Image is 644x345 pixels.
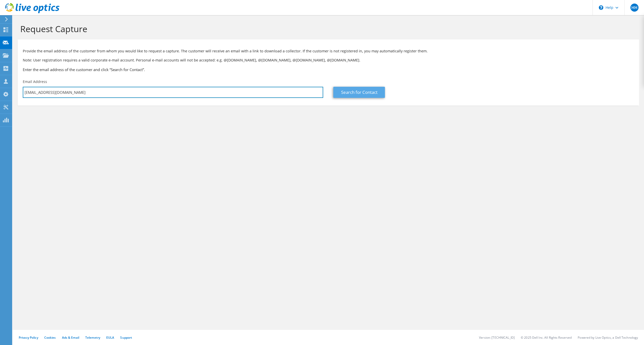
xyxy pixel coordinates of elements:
[578,335,638,340] li: Powered by Live Optics, a Dell Technology
[19,335,38,340] a: Privacy Policy
[120,335,132,340] a: Support
[630,4,638,12] span: HH
[44,335,56,340] a: Cookies
[23,48,634,54] p: Provide the email address of the customer from whom you would like to request a capture. The cust...
[62,335,79,340] a: Ads & Email
[85,335,100,340] a: Telemetry
[106,335,114,340] a: EULA
[333,87,385,98] a: Search for Contact
[23,79,47,84] label: Email Address
[599,5,603,10] svg: \n
[20,24,634,34] h1: Request Capture
[521,335,572,340] li: © 2025 Dell Inc. All Rights Reserved
[23,67,634,72] h3: Enter the email address of the customer and click “Search for Contact”.
[479,335,515,340] li: Version: [TECHNICAL_ID]
[23,57,634,63] p: Note: User registration requires a valid corporate e-mail account. Personal e-mail accounts will ...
